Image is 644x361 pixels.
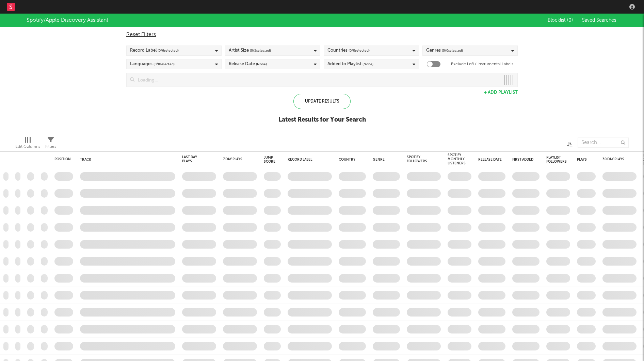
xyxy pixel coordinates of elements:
div: Filters [45,143,56,151]
div: Release Date [229,60,267,68]
div: Last Day Plays [182,155,206,163]
div: Country [339,158,363,162]
span: ( 0 / 0 selected) [442,47,463,55]
div: Plays [577,158,587,162]
div: 7 Day Plays [223,157,247,161]
div: Genres [426,47,463,55]
div: Added to Playlist [327,60,373,68]
div: Spotify/Apple Discovery Assistant [27,16,108,24]
div: Record Label [130,47,179,55]
div: Record Label [288,158,328,162]
div: Languages [130,60,175,68]
div: Track [80,158,172,162]
div: Spotify Followers [407,155,431,163]
div: Spotify Monthly Listeners [448,153,466,165]
span: (None) [363,60,373,68]
span: ( 0 ) [567,18,573,23]
span: ( 0 / 0 selected) [154,60,175,68]
div: Artist Size [229,47,271,55]
input: Loading... [134,73,500,87]
label: Exclude Lofi / Instrumental Labels [451,60,513,68]
span: ( 0 / 6 selected) [158,47,179,55]
input: Search... [578,138,629,148]
div: Genre [373,158,397,162]
div: Filters [45,134,56,154]
div: Latest Results for Your Search [278,116,366,124]
div: Reset Filters [126,31,518,39]
div: Update Results [293,94,351,109]
div: 30 Day Plays [602,157,626,161]
button: + Add Playlist [484,90,518,95]
span: (None) [256,60,267,68]
span: Blocklist [548,18,573,23]
div: Edit Columns [15,134,40,154]
span: ( 0 / 0 selected) [349,47,370,55]
div: First Added [512,158,536,162]
span: Saved Searches [582,18,617,23]
span: ( 0 / 5 selected) [250,47,271,55]
div: Edit Columns [15,143,40,151]
div: Release Date [478,158,502,162]
div: Position [54,157,71,161]
div: Countries [327,47,370,55]
div: Jump Score [264,156,275,164]
button: Saved Searches [580,18,617,23]
div: Playlist Followers [546,156,567,164]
